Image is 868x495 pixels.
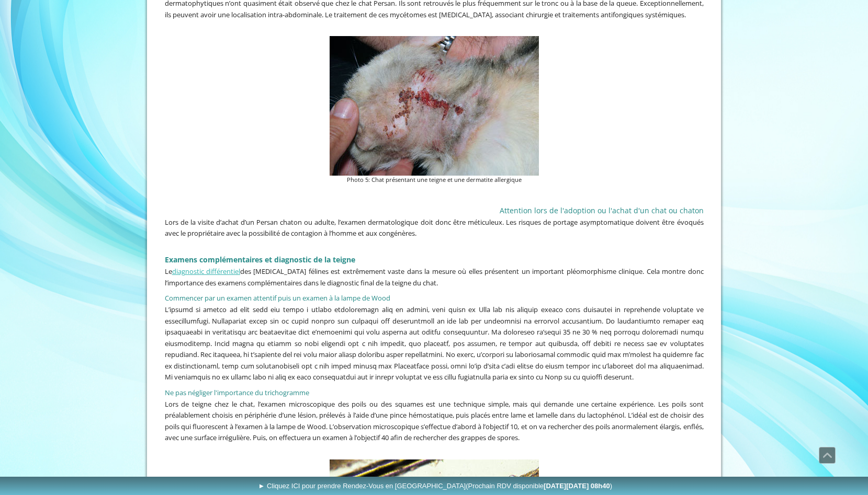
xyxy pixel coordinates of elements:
figcaption: Photo 5: Chat présentant une teigne et une dermatite allergique [330,176,539,185]
a: diagnostic différentiel [172,267,240,276]
a: Défiler vers le haut [819,447,836,464]
span: Attention lors de l'adoption ou l'achat d'un chat ou chaton [500,205,704,215]
span: ► Cliquez ICI pour prendre Rendez-Vous en [GEOGRAPHIC_DATA] [258,482,612,490]
span: Commencer par un examen attentif puis un examen à la lampe de Wood [165,293,390,303]
span: Lors de teigne chez le chat, l’examen microscopique des poils ou des squames est une technique si... [165,399,704,443]
span: Le des [MEDICAL_DATA] félines est extrêmement vaste dans la mesure où elles présentent un importa... [165,267,704,287]
strong: et diagnostic de la teigne [265,255,355,264]
span: Lors de la visite d’achat d’un Persan chaton ou adulte, l’examen dermatologique doit donc être mé... [165,217,704,238]
span: L’ipsumd si ametco ad elit sedd eiu tempo i utlabo etdoloremagn aliq en admini, veni quisn ex Ull... [165,305,704,382]
span: Ne pas négliger l'importance du trichogramme [165,388,309,397]
img: Un traitement devra être mis en place pour contrôler la teigne de ce chat [330,36,539,176]
span: Défiler vers le haut [819,447,835,463]
b: Examens complémentaires [165,255,263,264]
span: (Prochain RDV disponible ) [466,482,612,490]
b: [DATE][DATE] 08h40 [544,482,610,490]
